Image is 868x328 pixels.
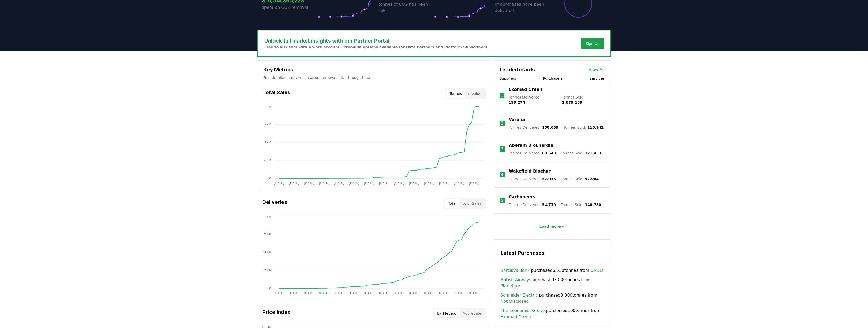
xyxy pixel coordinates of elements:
[379,291,389,295] tspan: [DATE]
[501,292,538,298] a: Schneider Electric
[501,172,503,178] p: 4
[542,125,558,129] span: 100.609
[500,66,535,73] h3: Leaderboards
[509,151,556,156] p: Tonnes Delivered :
[394,291,404,295] tspan: [DATE]
[509,168,551,174] a: Wakefield Biochar
[262,308,290,318] h3: Price Index
[561,202,601,207] p: Tonnes Sold :
[465,89,485,98] button: $ Value
[509,142,553,149] a: Aperam BioEnergia
[501,120,503,126] p: 2
[469,182,479,185] tspan: [DATE]
[509,176,556,182] p: Tonnes Delivered :
[501,249,604,257] h3: Latest Purchases
[509,86,542,93] a: Exomad Green
[585,151,601,155] span: 121.433
[264,141,271,144] tspan: 19M
[535,221,569,232] button: Load more
[542,151,556,155] span: 89.548
[334,291,344,295] tspan: [DATE]
[262,88,290,99] h3: Total Sales
[500,76,516,81] button: Suppliers
[495,1,551,14] p: of purchases have been delivered
[561,151,601,156] p: Tonnes Sold :
[501,146,503,152] p: 3
[501,198,503,204] p: 5
[364,291,374,295] tspan: [DATE]
[561,176,599,182] p: Tonnes Sold :
[445,199,460,208] button: Total
[542,177,556,181] span: 57.936
[274,182,284,185] tspan: [DATE]
[319,182,329,185] tspan: [DATE]
[267,215,271,219] tspan: 1M
[542,203,556,207] span: 54.730
[274,291,284,295] tspan: [DATE]
[501,93,503,99] p: 1
[409,291,419,295] tspan: [DATE]
[319,291,329,295] tspan: [DATE]
[263,250,271,254] tspan: 500K
[589,67,605,73] a: View All
[349,182,359,185] tspan: [DATE]
[379,182,389,185] tspan: [DATE]
[501,308,604,320] span: purchased 100 tonnes from
[543,76,563,81] button: Purchasers
[501,292,604,305] span: purchased 3,000 tonnes from
[562,100,582,104] span: 1.679.189
[262,4,318,11] p: spent on CO2 removal
[501,283,520,289] a: Planetary
[501,298,529,305] a: Not Disclosed
[585,203,601,207] span: 140.780
[460,309,485,317] button: Aggregate
[263,159,271,162] tspan: 9.5M
[509,202,556,207] p: Tonnes Delivered :
[501,314,531,320] a: Exomad Green
[264,105,271,109] tspan: 38M
[334,182,344,185] tspan: [DATE]
[263,75,485,80] p: Find detailed analysis of carbon removal data through time.
[562,95,605,105] p: Tonnes Sold :
[509,100,525,104] span: 196.274
[454,291,465,295] tspan: [DATE]
[304,182,314,185] tspan: [DATE]
[501,267,530,274] a: Barclays Bank
[501,277,604,289] span: purchased 7,000 tonnes from
[509,125,558,130] p: Tonnes Delivered :
[460,199,485,208] button: % of Sales
[454,182,465,185] tspan: [DATE]
[586,41,599,46] a: Sign Up
[439,182,449,185] tspan: [DATE]
[289,291,299,295] tspan: [DATE]
[269,177,271,180] tspan: 0
[263,232,271,236] tspan: 750K
[269,286,271,290] tspan: 0
[424,182,434,185] tspan: [DATE]
[409,182,419,185] tspan: [DATE]
[434,309,460,317] button: By Method
[585,177,599,181] span: 57.944
[364,182,374,185] tspan: [DATE]
[564,125,604,130] p: Tonnes Sold :
[509,194,535,200] a: Carboneers
[509,95,557,105] p: Tonnes Delivered :
[501,308,545,314] a: The Economist Group
[581,38,604,49] button: Sign Up
[446,89,465,98] button: Tonnes
[501,267,603,274] span: purchased 6,538 tonnes from
[349,291,359,295] tspan: [DATE]
[264,122,271,126] tspan: 29M
[263,268,271,272] tspan: 250K
[439,291,449,295] tspan: [DATE]
[289,182,299,185] tspan: [DATE]
[589,76,605,81] button: Services
[424,291,434,295] tspan: [DATE]
[264,45,489,50] p: Free to all users with a work account. Premium options available for Data Partners and Platform S...
[509,117,525,123] a: Varaha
